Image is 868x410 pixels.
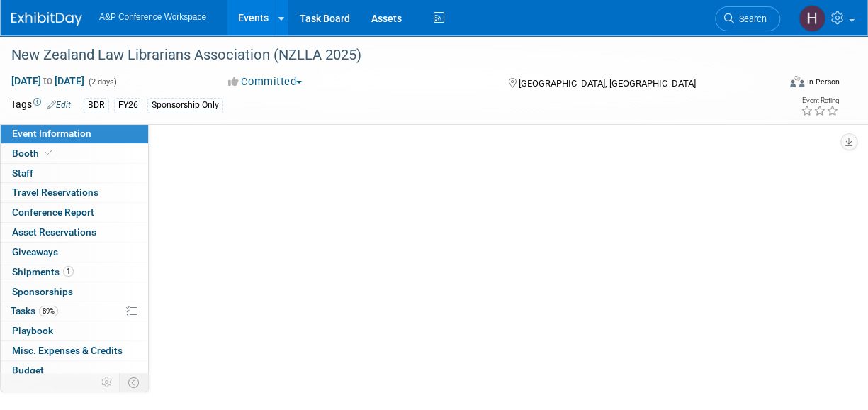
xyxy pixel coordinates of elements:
[147,98,223,113] div: Sponsorship Only
[1,203,148,222] a: Conference Report
[12,226,96,238] span: Asset Reservations
[6,43,769,68] div: New Zealand Law Librarians Association (NZLLA 2025)
[11,305,58,316] span: Tasks
[12,286,73,297] span: Sponsorships
[11,74,85,87] span: [DATE] [DATE]
[12,167,33,179] span: Staff
[120,373,149,392] td: Toggle Event Tabs
[12,266,74,277] span: Shipments
[1,243,148,262] a: Giveaways
[12,148,55,159] span: Booth
[99,12,206,22] span: A&P Conference Workspace
[12,128,91,139] span: Event Information
[114,98,142,113] div: FY26
[11,12,82,26] img: ExhibitDay
[799,5,825,32] img: Hannah Siegel
[12,345,123,356] span: Misc. Expenses & Credits
[1,164,148,183] a: Staff
[39,306,58,316] span: 89%
[95,373,120,392] td: Personalize Event Tab Strip
[12,325,53,336] span: Playbook
[719,74,840,95] div: Event Format
[1,321,148,340] a: Playbook
[801,97,839,104] div: Event Rating
[519,78,696,89] span: [GEOGRAPHIC_DATA], [GEOGRAPHIC_DATA]
[12,187,98,198] span: Travel Reservations
[45,149,52,157] i: Booth reservation complete
[12,365,44,376] span: Budget
[1,361,148,380] a: Budget
[1,262,148,282] a: Shipments1
[1,301,148,321] a: Tasks89%
[63,266,74,277] span: 1
[1,223,148,242] a: Asset Reservations
[87,77,117,87] span: (2 days)
[47,100,71,110] a: Edit
[223,74,308,89] button: Committed
[715,6,780,31] a: Search
[734,13,767,24] span: Search
[1,124,148,143] a: Event Information
[11,97,71,113] td: Tags
[12,246,58,257] span: Giveaways
[41,75,55,87] span: to
[1,183,148,202] a: Travel Reservations
[1,341,148,360] a: Misc. Expenses & Credits
[806,77,840,87] div: In-Person
[1,282,148,301] a: Sponsorships
[84,98,109,113] div: BDR
[1,144,148,163] a: Booth
[12,206,94,218] span: Conference Report
[790,76,804,87] img: Format-Inperson.png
